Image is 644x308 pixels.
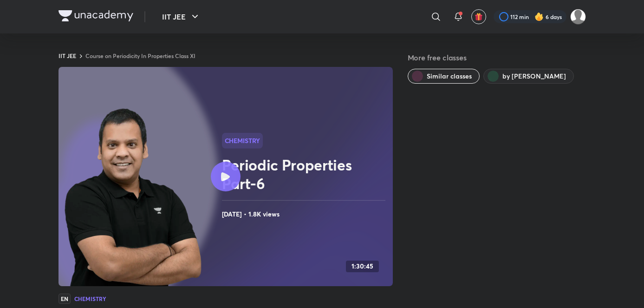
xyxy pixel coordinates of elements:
[408,52,586,63] h5: More free classes
[502,72,566,81] span: by Piyush Maheshwari
[427,72,472,81] span: Similar classes
[222,156,389,193] h2: Periodic Properties Part-6
[483,69,574,84] button: by Piyush Maheshwari
[74,296,106,301] h4: Chemistry
[59,10,133,21] img: Company Logo
[59,294,71,304] span: EN
[59,52,76,59] a: IIT JEE
[471,9,486,24] button: avatar
[222,208,389,220] h4: [DATE] • 1.8K views
[570,9,586,25] img: SUBHRANGSU DAS
[534,12,544,21] img: streak
[351,262,373,270] h4: 1:30:45
[59,10,133,24] a: Company Logo
[85,52,195,59] a: Course on Periodicity In Properties Class XI
[408,69,480,84] button: Similar classes
[475,13,483,21] img: avatar
[156,7,206,26] button: IIT JEE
